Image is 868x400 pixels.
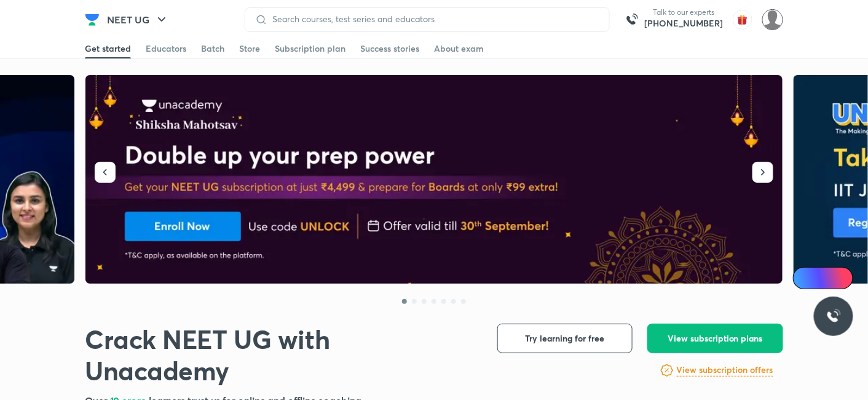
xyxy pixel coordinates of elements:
[434,39,484,58] a: About exam
[275,42,345,55] div: Subscription plan
[620,7,644,32] img: call-us
[677,363,773,378] a: View subscription offers
[85,12,100,27] img: Company Logo
[201,39,224,58] a: Batch
[267,14,599,24] input: Search courses, test series and educators
[813,273,846,283] span: Ai Doubts
[826,309,841,324] img: ttu
[800,273,810,283] img: Icon
[360,42,419,55] div: Success stories
[644,7,723,17] p: Talk to our experts
[85,39,131,58] a: Get started
[793,267,853,289] a: Ai Doubts
[526,332,605,345] span: Try learning for free
[647,324,783,353] button: View subscription plans
[201,42,224,55] div: Batch
[497,324,633,353] button: Try learning for free
[85,42,131,55] div: Get started
[239,42,260,55] div: Store
[762,9,783,30] img: Mukesh Gupta
[146,42,186,55] div: Educators
[100,7,176,32] button: NEET UG
[239,39,260,58] a: Store
[360,39,419,58] a: Success stories
[677,364,773,377] h6: View subscription offers
[275,39,345,58] a: Subscription plan
[146,39,186,58] a: Educators
[434,42,484,55] div: About exam
[668,332,763,345] span: View subscription plans
[85,324,478,386] h1: Crack NEET UG with Unacademy
[644,17,723,30] a: [PHONE_NUMBER]
[733,10,752,30] img: avatar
